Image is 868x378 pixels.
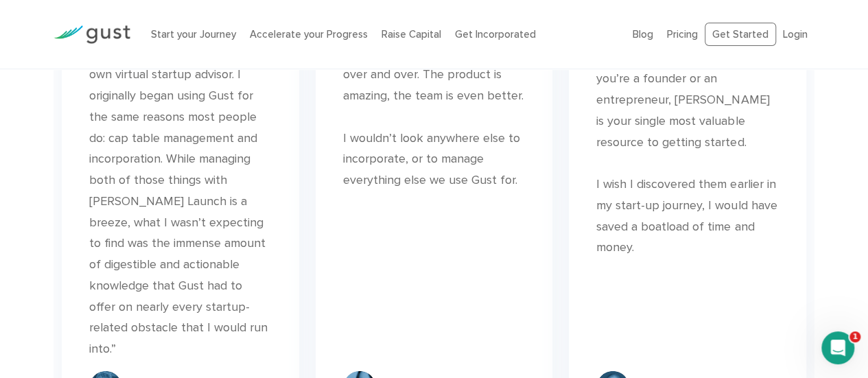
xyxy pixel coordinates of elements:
a: Blog [633,28,653,40]
div: I’d recommend [PERSON_NAME] over and over. The product is amazing, the team is even better. I wou... [343,43,525,191]
div: I absolutely love using Gust. If you’re a founder or an entrepreneur, [PERSON_NAME] is your singl... [596,47,778,259]
a: Get Incorporated [455,28,536,40]
a: Accelerate your Progress [250,28,368,40]
a: Start your Journey [151,28,236,40]
a: Raise Capital [382,28,441,40]
a: Pricing [667,28,698,40]
span: 1 [849,331,860,342]
div: “Gust Launch has felt like our own virtual startup advisor. I originally began using Gust for the... [89,43,271,359]
a: Get Started [705,23,776,47]
iframe: Intercom live chat [821,331,854,364]
img: Gust Logo [54,25,130,44]
a: Login [783,28,808,40]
